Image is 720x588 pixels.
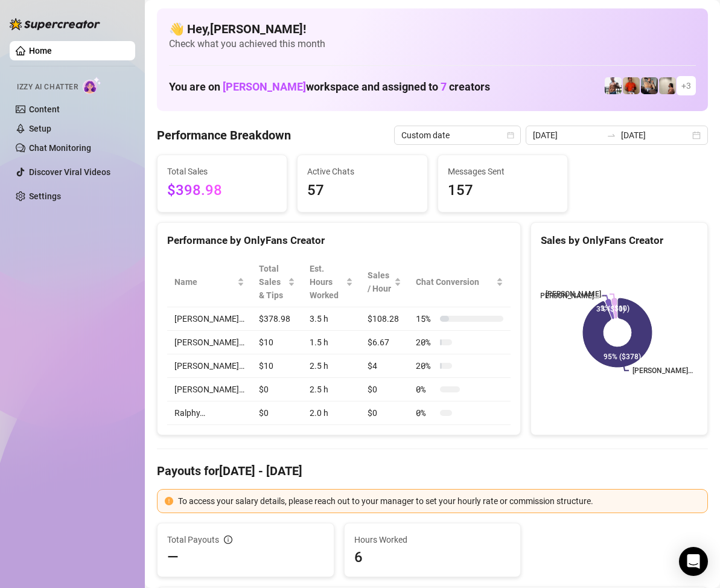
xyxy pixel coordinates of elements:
[605,77,622,94] img: JUSTIN
[29,191,61,201] a: Settings
[167,548,179,567] span: —
[416,406,435,420] span: 0 %
[623,77,640,94] img: Justin
[252,354,302,378] td: $10
[224,535,232,544] span: info-circle
[252,331,302,354] td: $10
[157,127,291,144] h4: Performance Breakdown
[416,275,494,289] span: Chat Conversion
[360,307,409,331] td: $108.28
[607,130,616,140] span: to
[416,336,435,349] span: 20 %
[169,21,696,37] h4: 👋 Hey, [PERSON_NAME] !
[401,126,514,144] span: Custom date
[368,269,392,295] span: Sales / Hour
[354,548,511,567] span: 6
[360,401,409,425] td: $0
[533,129,602,142] input: Start date
[416,359,435,372] span: 20 %
[310,262,343,302] div: Est. Hours Worked
[165,497,173,505] span: exclamation-circle
[167,257,252,307] th: Name
[409,257,511,307] th: Chat Conversion
[307,165,417,178] span: Active Chats
[29,124,51,133] a: Setup
[29,167,110,177] a: Discover Viral Videos
[354,533,511,546] span: Hours Worked
[679,547,708,576] div: Open Intercom Messenger
[167,331,252,354] td: [PERSON_NAME]…
[29,143,91,153] a: Chat Monitoring
[448,165,558,178] span: Messages Sent
[178,494,700,508] div: To access your salary details, please reach out to your manager to set your hourly rate or commis...
[360,354,409,378] td: $4
[10,18,100,30] img: logo-BBDzfeDw.svg
[360,331,409,354] td: $6.67
[167,165,277,178] span: Total Sales
[416,383,435,396] span: 0 %
[302,401,360,425] td: 2.0 h
[307,179,417,202] span: 57
[607,130,616,140] span: swap-right
[448,179,558,202] span: 157
[302,307,360,331] td: 3.5 h
[302,331,360,354] td: 1.5 h
[157,462,708,479] h4: Payouts for [DATE] - [DATE]
[167,401,252,425] td: Ralphy…
[360,378,409,401] td: $0
[167,533,219,546] span: Total Payouts
[167,354,252,378] td: [PERSON_NAME]…
[416,312,435,325] span: 15 %
[29,46,52,56] a: Home
[252,257,302,307] th: Total Sales & Tips
[167,179,277,202] span: $398.98
[174,275,235,289] span: Name
[441,80,447,93] span: 7
[541,232,698,249] div: Sales by OnlyFans Creator
[167,378,252,401] td: [PERSON_NAME]…
[167,307,252,331] td: [PERSON_NAME]…
[252,378,302,401] td: $0
[659,77,676,94] img: Ralphy
[252,401,302,425] td: $0
[302,378,360,401] td: 2.5 h
[681,79,691,92] span: + 3
[259,262,285,302] span: Total Sales & Tips
[302,354,360,378] td: 2.5 h
[169,37,696,51] span: Check what you achieved this month
[621,129,690,142] input: End date
[546,290,606,299] text: [PERSON_NAME]…
[29,104,60,114] a: Content
[223,80,306,93] span: [PERSON_NAME]
[167,232,511,249] div: Performance by OnlyFans Creator
[169,80,490,94] h1: You are on workspace and assigned to creators
[83,77,101,94] img: AI Chatter
[507,132,514,139] span: calendar
[360,257,409,307] th: Sales / Hour
[641,77,658,94] img: George
[252,307,302,331] td: $378.98
[17,81,78,93] span: Izzy AI Chatter
[632,366,693,375] text: [PERSON_NAME]…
